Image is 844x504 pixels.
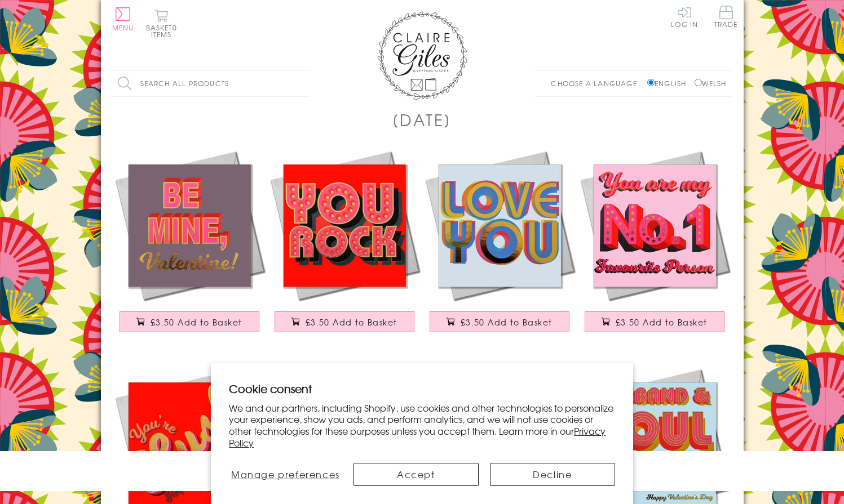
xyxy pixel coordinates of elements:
[146,9,177,38] button: Basket0 items
[577,148,732,303] img: Valentine's Day Card, No. 1, text foiled in shiny gold
[551,78,645,88] p: Choose a language:
[616,316,708,328] span: £3.50 Add to Basket
[490,463,615,486] button: Decline
[151,23,177,39] span: 0 items
[112,7,134,31] button: Menu
[714,6,738,30] a: Trade
[231,467,340,481] span: Manage preferences
[112,148,267,303] img: Valentine's Day Card, Be Mine, text foiled in shiny gold
[298,71,310,96] input: Search
[461,316,553,328] span: £3.50 Add to Basket
[714,6,738,28] span: Trade
[585,311,724,332] button: £3.50 Add to Basket
[430,311,569,332] button: £3.50 Add to Basket
[422,148,577,303] img: Valentine's Day Card, Love You, text foiled in shiny gold
[306,316,397,328] span: £3.50 Add to Basket
[671,6,698,28] a: Log In
[647,78,692,88] label: English
[112,23,134,33] span: Menu
[377,11,467,100] img: Claire Giles Greetings Cards
[577,148,732,344] a: Valentine's Day Card, No. 1, text foiled in shiny gold £3.50 Add to Basket
[353,463,479,486] button: Accept
[229,381,615,396] h2: Cookie consent
[647,79,655,86] input: English
[151,316,242,328] span: £3.50 Add to Basket
[229,463,342,486] button: Manage preferences
[267,148,422,303] img: Valentine's Day Card, You Rock, text foiled in shiny gold
[267,148,422,344] a: Valentine's Day Card, You Rock, text foiled in shiny gold £3.50 Add to Basket
[229,424,606,449] a: Privacy Policy
[112,71,310,96] input: Search all products
[275,311,414,332] button: £3.50 Add to Basket
[229,402,615,449] p: We and our partners, including Shopify, use cookies and other technologies to personalize your ex...
[422,148,577,344] a: Valentine's Day Card, Love You, text foiled in shiny gold £3.50 Add to Basket
[120,311,259,332] button: £3.50 Add to Basket
[695,78,727,88] label: Welsh
[112,148,267,344] a: Valentine's Day Card, Be Mine, text foiled in shiny gold £3.50 Add to Basket
[695,79,702,86] input: Welsh
[392,108,452,131] h1: [DATE]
